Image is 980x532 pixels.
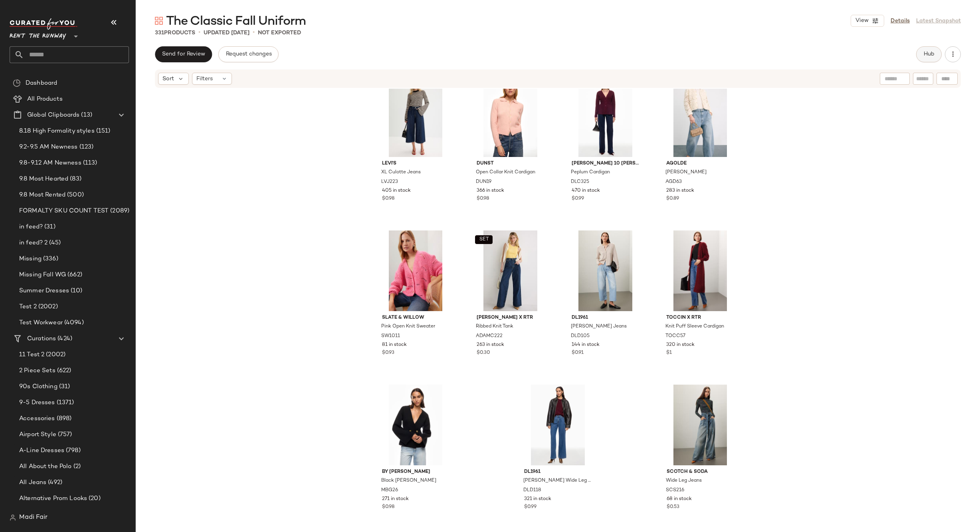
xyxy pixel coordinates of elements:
span: (83) [68,175,81,184]
p: updated [DATE] [204,29,249,37]
span: The Classic Fall Uniform [166,14,306,30]
span: 366 in stock [477,187,504,195]
span: Airport Style [19,430,56,439]
span: 405 in stock [382,187,411,195]
span: Pink Open Knit Sweater [381,323,435,330]
span: SW1011 [381,333,400,340]
span: $0.98 [477,195,489,202]
span: [PERSON_NAME] Wide Leg Jeans [523,477,591,484]
span: Sort [162,75,174,83]
span: 271 in stock [382,496,409,503]
span: 263 in stock [477,341,504,349]
span: (336) [42,254,58,264]
span: Missing Fall WG [19,270,66,280]
span: DUNST [477,160,544,167]
span: 9.8-9.12 AM Newness [19,159,81,168]
span: ADAMC222 [476,333,503,340]
span: Ribbed Knit Tank [476,323,513,330]
span: SET [479,237,489,242]
span: Open Collar Knit Cardigan [476,169,535,176]
span: $0.53 [667,504,679,511]
button: Send for Review [155,46,212,62]
span: in feed? 2 [19,238,48,248]
span: (662) [66,270,82,280]
span: (798) [64,446,81,455]
span: (20) [87,494,101,503]
span: Scotch & Soda [667,468,734,476]
span: 9-5 Dresses [19,398,55,407]
span: TOCCIN X RTR [666,314,734,322]
a: Details [891,17,910,25]
button: View [851,15,884,27]
span: Levi's [382,160,449,167]
span: • [198,28,200,38]
span: A-Line Dresses [19,446,64,455]
button: Request changes [218,46,278,62]
span: (1371) [55,398,74,407]
span: Slate & Willow [382,314,449,322]
img: ADAMC222.jpg [470,230,550,311]
span: • [253,28,255,38]
span: Wide Leg Jeans [666,477,702,484]
span: Black [PERSON_NAME] [381,477,436,484]
span: $0.99 [524,504,537,511]
span: Test Workwear [19,318,63,328]
span: 283 in stock [666,187,694,195]
span: (31) [43,222,55,232]
span: $0.98 [382,195,394,202]
span: DUN19 [476,179,491,186]
span: LVJ223 [381,179,398,186]
span: (113) [81,159,97,168]
button: Hub [916,46,942,62]
span: $0.30 [477,349,490,357]
span: Madi Fair [19,513,48,522]
span: DLD105 [571,333,590,340]
span: FORMALTY SKU COUNT TEST [19,206,109,216]
span: 9.8 Most Rented [19,191,65,200]
span: (2089) [109,206,129,216]
span: Peplum Cardigan [571,169,610,176]
span: 9.2-9.5 AM Newness [19,143,78,152]
span: Knit Puff Sleeve Cardigan [665,323,724,330]
div: Products [155,29,195,37]
img: SCS216.jpg [660,385,740,465]
span: $0.89 [666,195,679,202]
span: View [855,18,869,24]
span: MBG26 [381,487,398,494]
span: $1 [666,349,672,357]
span: 321 in stock [524,496,551,503]
span: [PERSON_NAME] Jeans [571,323,627,330]
span: DL1961 [572,314,639,322]
span: (492) [46,478,62,487]
span: All Jeans [19,478,46,487]
span: (424) [56,334,72,343]
img: svg%3e [13,79,21,87]
img: MBG26.jpg [376,385,456,465]
span: Global Clipboards [27,111,79,120]
span: (2) [72,462,81,471]
span: (151) [95,127,111,136]
span: AGD63 [665,179,682,186]
img: DLD118.jpg [518,385,598,465]
span: $0.98 [382,504,394,511]
span: (31) [57,382,70,391]
span: $0.99 [572,195,584,202]
span: Curations [27,334,56,343]
span: Filters [196,75,213,83]
span: 11 Test 2 [19,350,44,359]
img: cfy_white_logo.C9jOOHJF.svg [10,18,77,30]
span: 2 Piece Sets [19,366,55,375]
span: 8.18 High Formality styles [19,127,95,136]
img: svg%3e [10,514,16,521]
span: Rent the Runway [10,27,66,42]
span: (13) [79,111,92,120]
span: [PERSON_NAME] x RTR [477,314,544,322]
span: 144 in stock [572,341,600,349]
span: Summer Dresses [19,286,69,296]
span: 470 in stock [572,187,600,195]
span: DL1961 [524,468,592,476]
img: svg%3e [155,17,163,25]
span: 81 in stock [382,341,407,349]
span: Missing [19,254,42,264]
span: By [PERSON_NAME] [382,468,449,476]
